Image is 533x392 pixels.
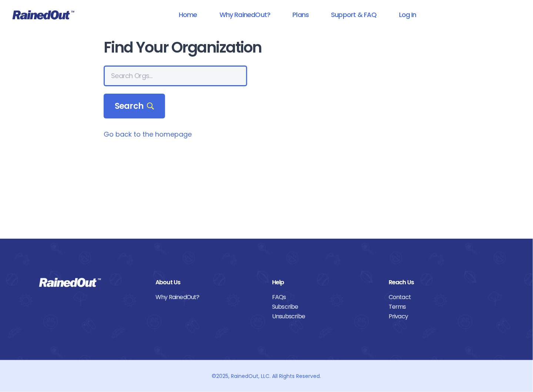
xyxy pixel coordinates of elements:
a: Why RainedOut? [155,292,261,302]
a: Why RainedOut? [210,6,280,23]
a: Contact [389,292,494,302]
a: Privacy [389,312,494,321]
h1: Find Your Organization [104,39,429,56]
a: Log In [389,6,426,23]
a: FAQs [272,292,378,302]
div: Search [104,94,165,119]
a: Support & FAQ [321,6,386,23]
a: Go back to the homepage [104,130,192,139]
a: Unsubscribe [272,312,378,321]
a: Terms [389,302,494,312]
a: Subscribe [272,302,378,312]
div: Reach Us [389,278,494,287]
span: Search [115,101,154,111]
div: Help [272,278,378,287]
div: About Us [155,278,261,287]
input: Search Orgs… [104,66,247,86]
a: Home [169,6,207,23]
a: Plans [283,6,318,23]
